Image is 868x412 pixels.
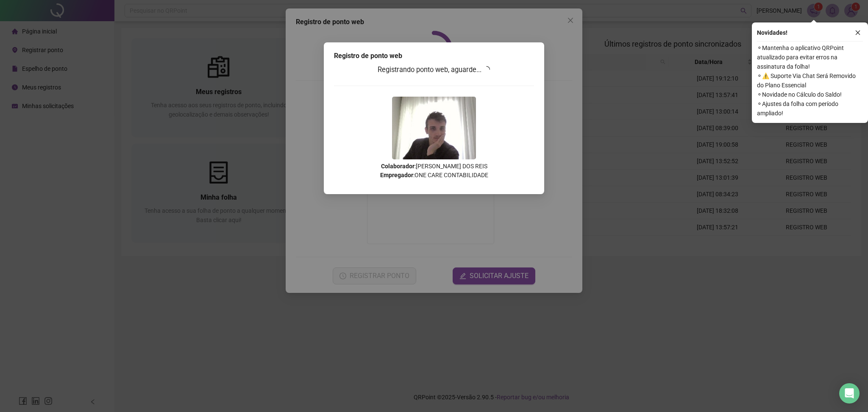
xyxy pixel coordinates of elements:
[380,172,413,178] strong: Empregador
[757,99,863,118] span: ⚬ Ajustes da folha com período ampliado!
[334,64,534,75] h3: Registrando ponto web, aguarde...
[855,30,861,36] span: close
[757,90,863,99] span: ⚬ Novidade no Cálculo do Saldo!
[757,71,863,90] span: ⚬ ⚠️ Suporte Via Chat Será Removido do Plano Essencial
[839,383,860,404] div: Open Intercom Messenger
[757,43,863,71] span: ⚬ Mantenha o aplicativo QRPoint atualizado para evitar erros na assinatura da folha!
[392,97,476,159] img: 2Q==
[482,64,492,74] span: loading
[334,162,534,180] p: : [PERSON_NAME] DOS REIS : ONE CARE CONTABILIDADE
[381,163,415,170] strong: Colaborador
[757,28,787,37] span: Novidades !
[334,51,534,61] div: Registro de ponto web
